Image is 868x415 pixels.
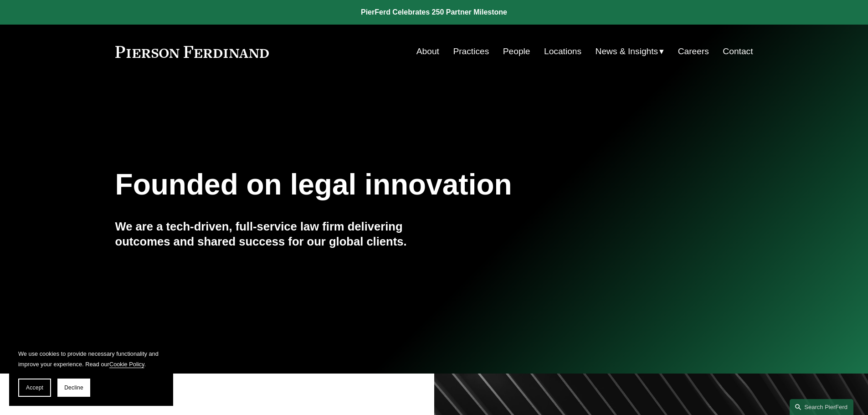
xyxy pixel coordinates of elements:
[57,379,90,397] button: Decline
[416,43,439,60] a: About
[790,399,853,415] a: Search this site
[596,43,664,60] a: folder dropdown
[544,43,581,60] a: Locations
[64,384,83,391] span: Decline
[18,348,164,369] p: We use cookies to provide necessary functionality and improve your experience. Read our .
[453,43,489,60] a: Practices
[115,219,434,249] h4: We are a tech-driven, full-service law firm delivering outcomes and shared success for our global...
[678,43,709,60] a: Careers
[26,384,43,391] span: Accept
[723,43,753,60] a: Contact
[503,43,530,60] a: People
[9,339,173,406] section: Cookie banner
[596,44,658,60] span: News & Insights
[18,379,51,397] button: Accept
[109,361,144,368] a: Cookie Policy
[115,168,647,201] h1: Founded on legal innovation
